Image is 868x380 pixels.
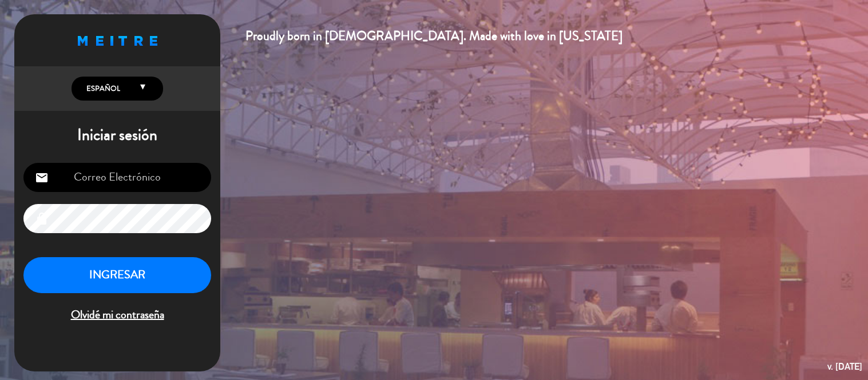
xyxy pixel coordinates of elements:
span: Olvidé mi contraseña [23,306,211,325]
h1: Iniciar sesión [14,126,220,145]
i: email [35,171,49,185]
span: Español [84,83,120,94]
button: INGRESAR [23,257,211,293]
i: lock [35,212,49,226]
div: v. [DATE] [827,359,862,374]
input: Correo Electrónico [23,163,211,192]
